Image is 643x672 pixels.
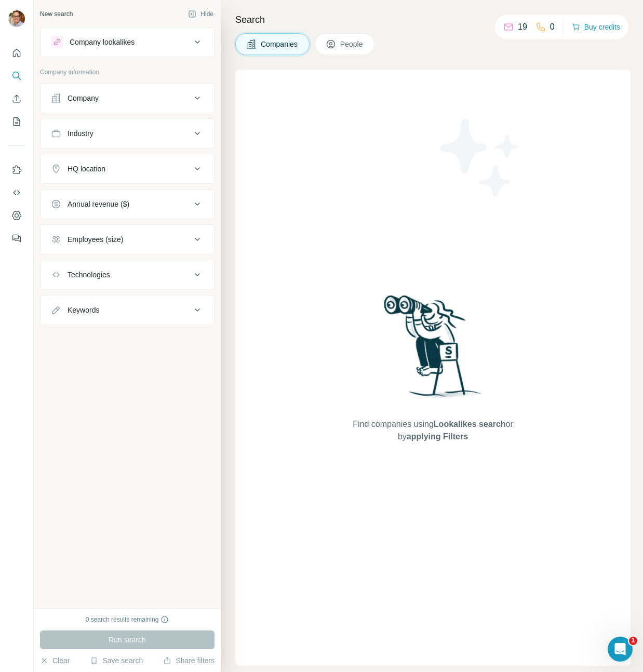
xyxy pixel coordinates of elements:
[40,68,215,77] p: Company information
[41,262,214,287] button: Technologies
[8,89,25,108] button: Enrich CSV
[8,66,25,85] button: Search
[572,20,620,34] button: Buy credits
[379,292,487,408] img: Surfe Illustration - Woman searching with binoculars
[629,637,637,645] span: 1
[350,418,516,443] span: Find companies using or by
[407,432,468,441] span: applying Filters
[434,420,506,428] span: Lookalikes search
[90,655,143,666] button: Save search
[518,21,527,33] p: 19
[68,93,99,103] div: Company
[8,229,25,248] button: Feedback
[41,121,214,146] button: Industry
[8,112,25,131] button: My lists
[8,206,25,225] button: Dashboard
[181,6,221,22] button: Hide
[8,160,25,179] button: Use Surfe on LinkedIn
[41,192,214,217] button: Annual revenue ($)
[68,199,129,209] div: Annual revenue ($)
[550,21,555,33] p: 0
[608,637,633,662] iframe: Intercom live chat
[68,270,110,280] div: Technologies
[40,9,73,19] div: New search
[340,39,364,49] span: People
[41,156,214,181] button: HQ location
[86,615,169,624] div: 0 search results remaining
[8,10,25,27] img: Avatar
[41,227,214,252] button: Employees (size)
[8,44,25,62] button: Quick start
[433,111,527,205] img: Surfe Illustration - Stars
[68,164,105,174] div: HQ location
[68,128,93,139] div: Industry
[163,655,215,666] button: Share filters
[235,12,631,27] h4: Search
[41,298,214,322] button: Keywords
[261,39,299,49] span: Companies
[68,305,99,315] div: Keywords
[70,37,135,47] div: Company lookalikes
[68,234,123,245] div: Employees (size)
[40,655,70,666] button: Clear
[41,86,214,111] button: Company
[41,30,214,55] button: Company lookalikes
[8,183,25,202] button: Use Surfe API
